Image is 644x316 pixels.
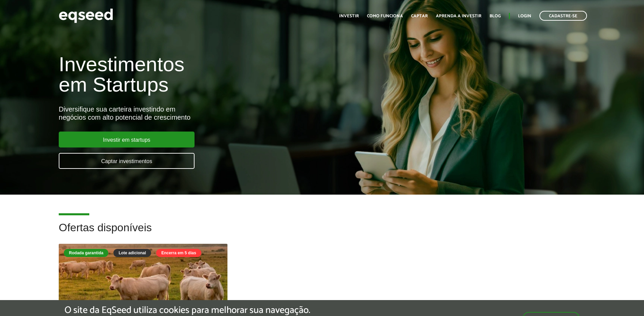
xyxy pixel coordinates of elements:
[59,7,113,25] img: EqSeed
[59,132,195,147] a: Investir em startups
[156,249,201,257] div: Encerra em 5 dias
[339,14,359,18] a: Investir
[59,222,585,244] h2: Ofertas disponíveis
[436,14,481,18] a: Aprenda a investir
[64,249,108,257] div: Rodada garantida
[539,11,587,21] a: Cadastre-se
[65,305,310,316] h5: O site da EqSeed utiliza cookies para melhorar sua navegação.
[367,14,403,18] a: Como funciona
[518,14,531,18] a: Login
[59,54,371,95] h1: Investimentos em Startups
[113,249,151,257] div: Lote adicional
[490,14,501,18] a: Blog
[59,153,195,169] a: Captar investimentos
[59,105,371,121] div: Diversifique sua carteira investindo em negócios com alto potencial de crescimento
[411,14,428,18] a: Captar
